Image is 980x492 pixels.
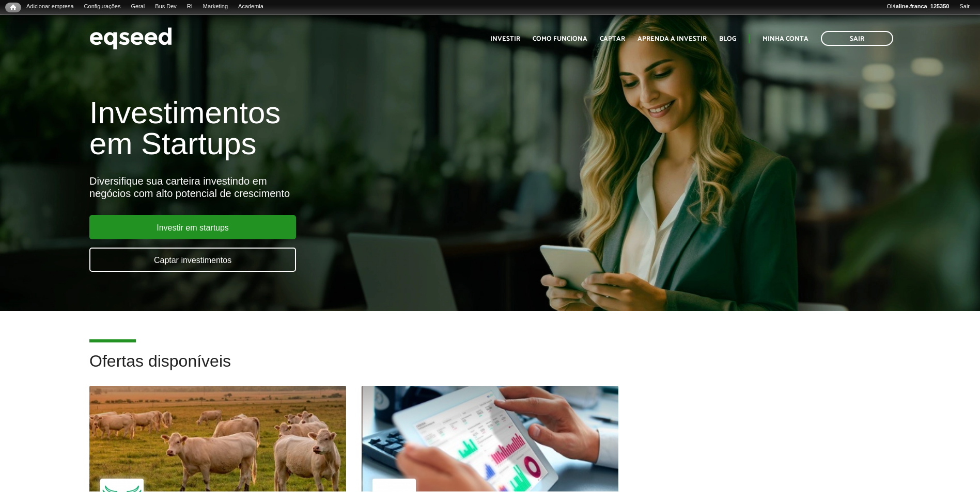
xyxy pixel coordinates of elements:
a: RI [182,3,198,11]
a: Oláaline.franca_125350 [882,3,955,11]
a: Sair [821,31,893,46]
a: Aprenda a investir [637,36,707,42]
h2: Ofertas disponíveis [89,352,891,386]
a: Captar [600,36,625,42]
a: Adicionar empresa [21,3,79,11]
a: Geral [126,3,150,11]
a: Marketing [198,3,233,11]
a: Como funciona [533,36,587,42]
a: Sair [954,3,975,11]
a: Minha conta [763,36,808,42]
a: Configurações [79,3,126,11]
a: Blog [719,36,736,42]
div: Diversifique sua carteira investindo em negócios com alto potencial de crescimento [89,175,564,200]
h1: Investimentos em Startups [89,97,564,159]
span: Início [10,4,16,11]
a: Início [5,3,21,12]
img: EqSeed [89,25,172,52]
a: Captar investimentos [89,248,296,272]
a: Investir [490,36,520,42]
a: Investir em startups [89,215,296,239]
a: Bus Dev [150,3,182,11]
a: Academia [233,3,269,11]
strong: aline.franca_125350 [896,3,950,9]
